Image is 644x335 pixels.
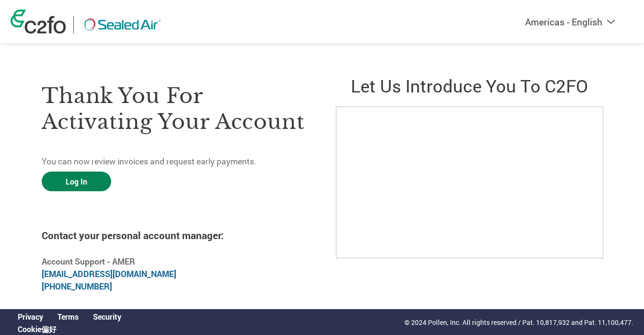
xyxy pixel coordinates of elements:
[42,256,135,267] b: Account Support - AMER
[93,312,121,322] a: Security
[336,106,603,258] iframe: C2FO Introduction Video
[42,268,176,279] a: [EMAIL_ADDRESS][DOMAIN_NAME]
[42,172,111,191] a: Log In
[57,312,79,322] a: Terms
[18,324,57,334] a: Cookie Preferences, opens a dedicated popup modal window
[404,317,633,327] p: © 2024 Pollen, Inc. All rights reserved / Pat. 10,817,932 and Pat. 11,100,477.
[18,312,43,322] a: Privacy
[42,229,308,242] h4: Contact your personal account manager:
[11,324,128,335] div: Open Cookie Preferences Modal
[81,16,163,34] img: Sealed Air
[11,10,66,34] img: c2fo logo
[42,83,308,135] h3: Thank you for activating your account
[336,74,602,97] h2: Let us introduce you to C2FO
[42,281,112,292] a: [PHONE_NUMBER]
[42,155,308,168] p: You can now review invoices and request early payments.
